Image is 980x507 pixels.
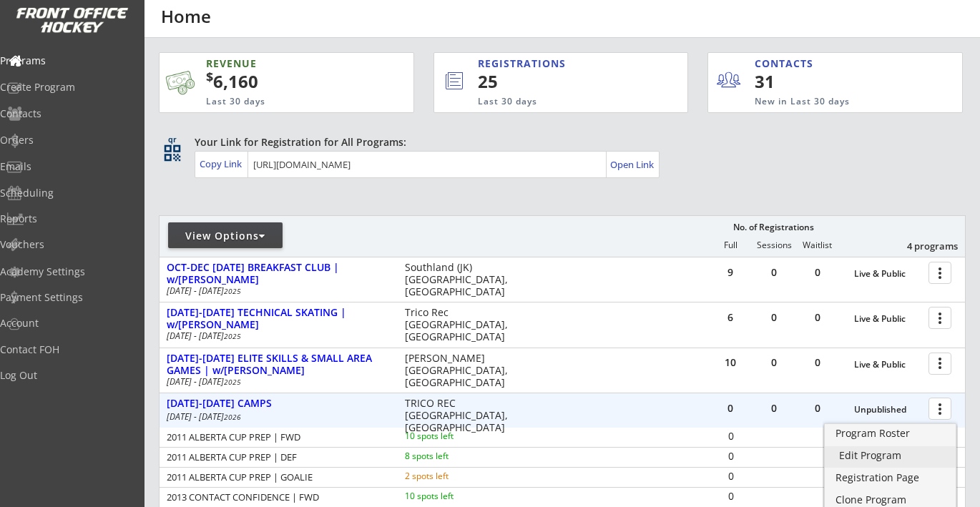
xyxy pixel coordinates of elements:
[709,312,752,323] div: 6
[206,56,349,71] div: REVENUE
[755,69,843,94] div: 31
[610,154,655,174] a: Open Link
[167,332,386,340] div: [DATE] - [DATE]
[200,157,245,170] div: Copy Link
[928,353,951,375] button: more_vert
[854,269,921,279] div: Live & Public
[729,222,818,232] div: No. of Registrations
[796,267,839,277] div: 0
[224,377,241,387] em: 2025
[610,159,655,171] div: Open Link
[163,135,180,144] div: qr
[795,240,838,250] div: Waitlist
[709,403,752,413] div: 0
[928,398,951,420] button: more_vert
[755,96,896,108] div: New in Last 30 days
[710,471,752,481] div: 0
[405,472,497,481] div: 2 spots left
[854,314,921,324] div: Live & Public
[796,312,839,323] div: 0
[162,142,183,164] button: qr_code
[709,240,752,250] div: Full
[167,493,386,502] div: 2013 CONTACT CONFIDENCE | FWD
[167,473,386,482] div: 2011 ALBERTA CUP PREP | GOALIE
[405,398,517,433] div: TRICO REC [GEOGRAPHIC_DATA], [GEOGRAPHIC_DATA]
[710,491,752,501] div: 0
[167,413,386,421] div: [DATE] - [DATE]
[478,69,640,94] div: 25
[836,473,945,483] div: Registration Page
[405,307,517,343] div: Trico Rec [GEOGRAPHIC_DATA], [GEOGRAPHIC_DATA]
[753,312,795,323] div: 0
[710,451,752,461] div: 0
[167,353,390,377] div: [DATE]-[DATE] ELITE SKILLS & SMALL AREA GAMES | w/[PERSON_NAME]
[405,432,497,440] div: 10 spots left
[167,307,390,331] div: [DATE]-[DATE] TECHNICAL SKATING | w/[PERSON_NAME]
[836,428,945,438] div: Program Roster
[195,135,921,149] div: Your Link for Registration for All Programs:
[796,403,839,413] div: 0
[825,424,956,446] a: Program Roster
[710,431,752,441] div: 0
[928,307,951,329] button: more_vert
[928,262,951,284] button: more_vert
[854,405,921,415] div: Unpublished
[709,358,752,368] div: 10
[224,412,241,422] em: 2026
[167,453,386,462] div: 2011 ALBERTA CUP PREP | DEF
[836,495,945,505] div: Clone Program
[753,267,795,277] div: 0
[854,360,921,370] div: Live & Public
[709,267,752,277] div: 9
[883,240,958,252] div: 4 programs
[167,378,386,386] div: [DATE] - [DATE]
[796,358,839,368] div: 0
[478,96,629,108] div: Last 30 days
[825,468,956,490] a: Registration Page
[839,451,941,461] div: Edit Program
[405,262,517,297] div: Southland (JK) [GEOGRAPHIC_DATA], [GEOGRAPHIC_DATA]
[206,69,368,94] div: 6,160
[167,287,386,295] div: [DATE] - [DATE]
[168,229,283,243] div: View Options
[167,433,386,442] div: 2011 ALBERTA CUP PREP | FWD
[167,398,390,410] div: [DATE]-[DATE] CAMPS
[755,56,820,71] div: CONTACTS
[753,358,795,368] div: 0
[224,286,241,296] em: 2025
[753,403,795,413] div: 0
[753,240,795,250] div: Sessions
[167,262,390,286] div: OCT-DEC [DATE] BREAKFAST CLUB | w/[PERSON_NAME]
[825,446,956,468] a: Edit Program
[405,492,497,501] div: 10 spots left
[478,56,626,71] div: REGISTRATIONS
[224,331,241,341] em: 2025
[405,452,497,461] div: 8 spots left
[206,96,349,108] div: Last 30 days
[405,353,517,388] div: [PERSON_NAME] [GEOGRAPHIC_DATA], [GEOGRAPHIC_DATA]
[206,68,213,85] sup: $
